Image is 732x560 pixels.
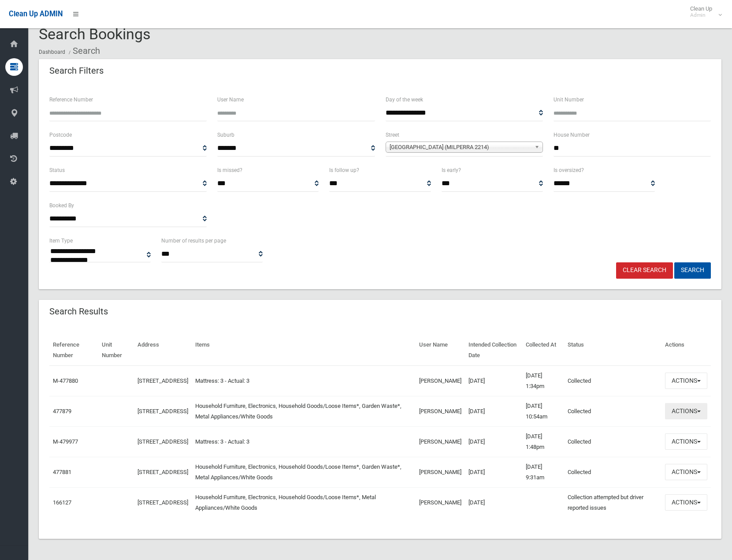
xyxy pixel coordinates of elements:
[49,335,98,366] th: Reference Number
[465,366,523,396] td: [DATE]
[49,130,72,140] label: Postcode
[39,49,65,55] a: Dashboard
[137,499,188,506] a: [STREET_ADDRESS]
[665,494,707,511] button: Actions
[564,335,661,366] th: Status
[192,426,416,457] td: Mattress: 3 - Actual: 3
[564,396,661,426] td: Collected
[554,130,590,140] label: House Number
[53,469,71,475] a: 477881
[192,487,416,518] td: Household Furniture, Electronics, Household Goods/Loose Items*, Metal Appliances/White Goods
[665,464,707,480] button: Actions
[522,366,564,396] td: [DATE] 1:34pm
[686,5,721,19] span: Clean Up
[416,426,465,457] td: [PERSON_NAME]
[137,377,188,384] a: [STREET_ADDRESS]
[386,130,399,140] label: Street
[49,236,73,246] label: Item Type
[329,165,359,175] label: Is follow up?
[390,142,531,153] span: [GEOGRAPHIC_DATA] (MILPERRA 2214)
[98,335,134,366] th: Unit Number
[465,487,523,518] td: [DATE]
[217,95,244,105] label: User Name
[616,262,673,279] a: Clear Search
[39,25,151,43] span: Search Bookings
[564,366,661,396] td: Collected
[386,95,423,105] label: Day of the week
[564,457,661,487] td: Collected
[522,457,564,487] td: [DATE] 9:31am
[67,43,100,59] li: Search
[416,487,465,518] td: [PERSON_NAME]
[137,408,188,414] a: [STREET_ADDRESS]
[49,95,93,105] label: Reference Number
[161,236,226,246] label: Number of results per page
[217,130,234,140] label: Suburb
[137,438,188,445] a: [STREET_ADDRESS]
[522,396,564,426] td: [DATE] 10:54am
[442,165,461,175] label: Is early?
[49,201,74,210] label: Booked By
[465,335,523,366] th: Intended Collection Date
[661,335,711,366] th: Actions
[465,396,523,426] td: [DATE]
[416,457,465,487] td: [PERSON_NAME]
[665,373,707,389] button: Actions
[416,396,465,426] td: [PERSON_NAME]
[192,457,416,487] td: Household Furniture, Electronics, Household Goods/Loose Items*, Garden Waste*, Metal Appliances/W...
[564,487,661,518] td: Collection attempted but driver reported issues
[522,426,564,457] td: [DATE] 1:48pm
[554,95,584,105] label: Unit Number
[564,426,661,457] td: Collected
[416,335,465,366] th: User Name
[690,12,712,19] small: Admin
[49,165,65,175] label: Status
[674,262,711,279] button: Search
[134,335,192,366] th: Address
[192,366,416,396] td: Mattress: 3 - Actual: 3
[217,165,242,175] label: Is missed?
[39,303,119,320] header: Search Results
[53,377,78,384] a: M-477880
[416,366,465,396] td: [PERSON_NAME]
[192,396,416,426] td: Household Furniture, Electronics, Household Goods/Loose Items*, Garden Waste*, Metal Appliances/W...
[53,438,78,445] a: M-479977
[137,469,188,475] a: [STREET_ADDRESS]
[665,403,707,419] button: Actions
[192,335,416,366] th: Items
[522,335,564,366] th: Collected At
[465,457,523,487] td: [DATE]
[9,10,63,18] span: Clean Up ADMIN
[665,433,707,450] button: Actions
[39,62,114,79] header: Search Filters
[53,408,71,414] a: 477879
[53,499,71,506] a: 166127
[465,426,523,457] td: [DATE]
[554,165,584,175] label: Is oversized?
